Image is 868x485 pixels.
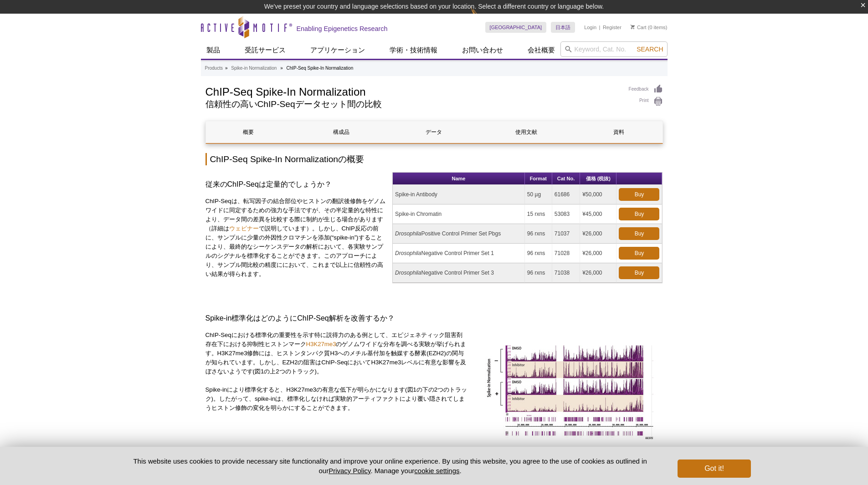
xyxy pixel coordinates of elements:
i: Drosophila [395,250,421,256]
td: Negative Control Primer Set 3 [393,263,525,283]
th: Name [393,173,525,185]
a: Products [205,64,223,72]
a: 受託サービス [239,41,291,59]
a: 概要 [206,121,292,143]
a: Print [629,97,663,107]
td: ¥26,000 [580,224,616,244]
td: 71038 [552,263,580,283]
h3: Spike-in標準化はどのようにChIP-Seq解析を改善するか？ [205,313,663,324]
a: 日本語 [551,22,575,33]
h3: 従来のChIP-Seqは定量的でしょうか？ [205,179,386,190]
td: Spike-in Chromatin [393,204,525,224]
a: Cart [631,24,647,31]
a: 使用文献 [483,121,569,143]
button: cookie settings [414,467,459,475]
h2: ChIP-Seq Spike-In Normalizationの概要 [205,153,663,165]
td: 53083 [552,204,580,224]
a: Buy [619,247,659,260]
a: ウェビナー [229,225,259,232]
a: Buy [619,188,659,201]
a: Buy [619,266,659,279]
h2: Enabling Epigenetics Research [297,25,388,33]
i: Drosophila [395,230,421,237]
li: » [225,66,228,71]
td: 96 rxns [525,224,552,244]
td: ¥50,000 [580,185,616,204]
td: 71037 [552,224,580,244]
a: Buy [619,208,659,220]
td: 50 µg [525,185,552,204]
h1: ChIP-Seq Spike-In Normalization [205,84,620,98]
p: Spike-inにより標準化すると、H3K27me3の有意な低下が明らかになります(図1の下の2つのトラック)。したがって、spike-inは、標準化しなければ実験的アーティファクトにより覆い隠... [205,385,468,413]
th: 価格 (税抜) [580,173,616,185]
td: 71028 [552,244,580,263]
td: Negative Control Primer Set 1 [393,244,525,263]
td: 15 rxns [525,204,552,224]
a: 会社概要 [522,41,560,59]
button: Got it! [678,459,750,478]
img: Change Here [471,7,495,28]
input: Keyword, Cat. No. [560,41,668,57]
img: ChIP Normalization reveals changes in H3K27me3 levels following treatment with EZH2 inhibitor. [478,331,660,444]
h2: 信頼性の高いChIP-Seqデータセット間の比較 [205,100,620,108]
td: Spike-in Antibody [393,185,525,204]
a: 資料 [576,121,662,143]
a: お問い合わせ [457,41,508,59]
a: Feedback [629,84,663,94]
img: Your Cart [631,25,635,29]
td: 61686 [552,185,580,204]
td: 96 rxns [525,263,552,283]
a: 学術・技術情報 [384,41,443,59]
li: » [280,66,283,71]
a: 構成品 [298,121,384,143]
span: Search [637,46,663,53]
a: データ [391,121,477,143]
td: ¥45,000 [580,204,616,224]
p: ChIP-Seqにおける標準化の重要性を示す特に説得力のある例として、エピジェネティック阻害剤存在下における抑制性ヒストンマーク のゲノムワイドな分布を調べる実験が挙げられます。H3K27me3... [205,331,468,376]
a: H3K27me3 [306,341,336,347]
a: Register [603,24,621,31]
a: 製品 [201,41,226,59]
li: | [599,22,601,33]
li: (0 items) [631,22,668,33]
p: ChIP-Seqは、転写因子の結合部位やヒストンの翻訳後修飾をゲノムワイドに同定するための強力な手法ですが、その半定量的な特性により、データ間の差異を比較する際に制約が生じる場合があります（詳細... [205,197,386,279]
button: Search [634,45,666,53]
li: ChIP-Seq Spike-In Normalization [286,66,353,71]
p: This website uses cookies to provide necessary site functionality and improve your online experie... [118,456,663,475]
a: アプリケーション [305,41,370,59]
a: [GEOGRAPHIC_DATA] [485,22,547,33]
i: Drosophila [395,270,421,276]
a: Privacy Policy [329,467,370,475]
th: Cat No. [552,173,580,185]
a: Buy [619,227,659,240]
a: Spike-in Normalization [231,64,277,72]
th: Format [525,173,552,185]
td: ¥26,000 [580,244,616,263]
td: ¥26,000 [580,263,616,283]
td: Positive Control Primer Set Pbgs [393,224,525,244]
td: 96 rxns [525,244,552,263]
a: Login [584,24,596,31]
